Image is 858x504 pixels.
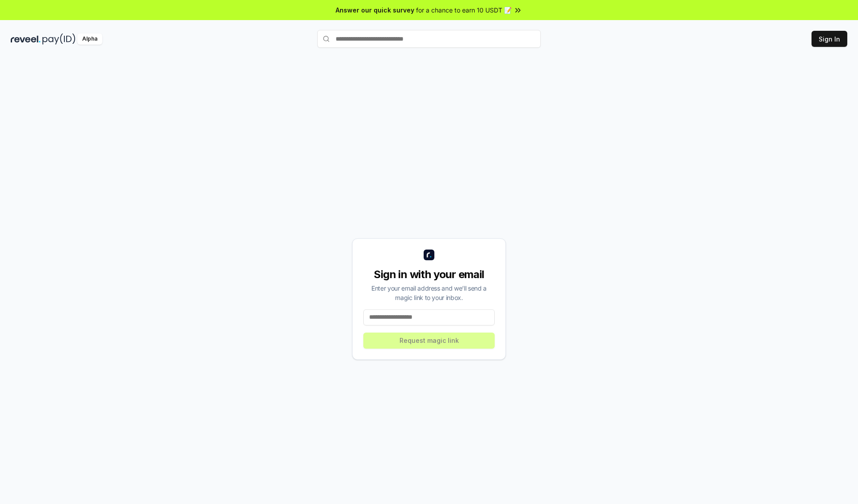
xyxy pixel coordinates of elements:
div: Alpha [77,33,102,45]
span: for a chance to earn 10 USDT 📝 [416,5,512,15]
div: Sign in with your email [363,267,495,282]
img: reveel_dark [11,33,41,45]
span: Answer our quick survey [336,5,414,15]
img: logo_small [424,250,434,260]
button: Sign In [812,31,847,47]
img: pay_id [42,33,76,45]
div: Enter your email address and we’ll send a magic link to your inbox. [363,283,495,302]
